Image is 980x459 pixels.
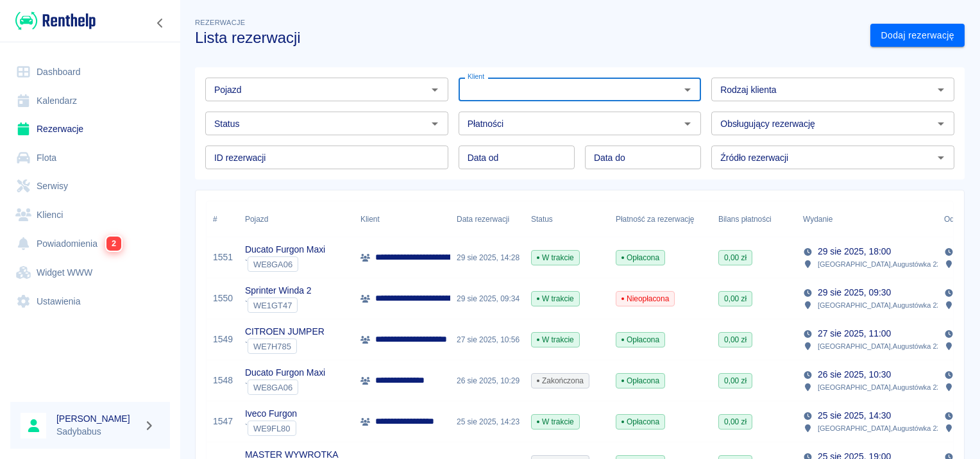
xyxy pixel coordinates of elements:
span: Opłacona [616,416,664,428]
div: ` [245,421,297,436]
a: Klienci [10,201,170,229]
a: Renthelp logo [10,10,96,31]
h6: [PERSON_NAME] [56,412,139,425]
span: WE9FL80 [248,424,296,433]
a: 1547 [213,415,233,428]
img: Renthelp logo [15,10,96,31]
span: WE7H785 [248,342,296,351]
span: Opłacona [616,375,664,387]
div: ` [245,256,325,272]
button: Otwórz [426,115,444,133]
button: Otwórz [679,115,697,133]
p: 26 sie 2025, 10:30 [818,368,891,381]
div: Klient [360,201,380,237]
p: [GEOGRAPHIC_DATA] , Augustówka 22A [818,258,945,270]
div: Data rezerwacji [450,201,525,237]
div: Status [525,201,609,237]
span: W trakcie [532,252,579,263]
span: Opłacona [616,334,664,346]
span: Rezerwacje [195,19,245,26]
p: Ducato Furgon Maxi [245,243,325,256]
p: 27 sie 2025, 11:00 [818,327,891,340]
div: Płatność za rezerwację [609,201,712,237]
p: [GEOGRAPHIC_DATA] , Augustówka 22A [818,422,945,434]
div: Pojazd [245,201,268,237]
div: Data rezerwacji [457,201,509,237]
input: DD.MM.YYYY [585,146,701,169]
button: Otwórz [932,115,950,133]
span: WE8GA06 [248,383,298,392]
span: 0,00 zł [719,375,752,387]
div: 29 sie 2025, 14:28 [450,237,525,278]
h3: Lista rezerwacji [195,29,860,47]
div: # [207,201,239,237]
p: Iveco Furgon [245,407,297,421]
a: 1550 [213,292,233,305]
button: Otwórz [426,81,444,99]
span: W trakcie [532,293,579,305]
span: WE8GA06 [248,260,298,269]
span: WE1GT47 [248,301,297,310]
div: Pojazd [239,201,354,237]
span: 0,00 zł [719,334,752,346]
div: 26 sie 2025, 10:29 [450,360,525,401]
a: Ustawienia [10,287,170,316]
div: Płatność za rezerwację [616,201,695,237]
a: Widget WWW [10,258,170,287]
p: CITROEN JUMPER [245,325,325,338]
button: Otwórz [932,149,950,167]
span: W trakcie [532,334,579,346]
a: Serwisy [10,172,170,201]
p: Sadybabus [56,425,139,438]
span: 0,00 zł [719,293,752,305]
span: 2 [106,237,121,251]
a: Rezerwacje [10,115,170,144]
p: 25 sie 2025, 14:30 [818,409,891,422]
a: 1549 [213,333,233,346]
span: 0,00 zł [719,416,752,428]
p: Ducato Furgon Maxi [245,366,325,380]
div: 27 sie 2025, 10:56 [450,319,525,360]
div: ` [245,380,325,395]
span: 0,00 zł [719,252,752,263]
span: Opłacona [616,252,664,263]
div: Wydanie [797,201,938,237]
div: Status [531,201,553,237]
p: 29 sie 2025, 18:00 [818,245,891,258]
p: 29 sie 2025, 09:30 [818,286,891,299]
a: 1551 [213,251,233,264]
span: W trakcie [532,416,579,428]
input: DD.MM.YYYY [459,146,575,169]
a: Dashboard [10,58,170,87]
div: Klient [354,201,450,237]
span: Nieopłacona [616,293,674,305]
div: Odbiór [944,201,967,237]
p: Sprinter Winda 2 [245,284,311,297]
div: ` [245,338,325,354]
p: [GEOGRAPHIC_DATA] , Augustówka 22A [818,340,945,352]
a: Kalendarz [10,87,170,115]
a: Flota [10,144,170,172]
a: 1548 [213,374,233,387]
a: Powiadomienia2 [10,229,170,258]
div: # [213,201,217,237]
p: [GEOGRAPHIC_DATA] , Augustówka 22A [818,299,945,311]
div: Bilans płatności [718,201,772,237]
label: Klient [468,72,484,81]
span: Zakończona [532,375,589,387]
button: Otwórz [679,81,697,99]
div: ` [245,297,311,313]
div: 25 sie 2025, 14:23 [450,401,525,442]
button: Zwiń nawigację [151,15,170,31]
p: [GEOGRAPHIC_DATA] , Augustówka 22A [818,381,945,393]
div: 29 sie 2025, 09:34 [450,278,525,319]
a: Dodaj rezerwację [870,24,965,47]
div: Wydanie [803,201,832,237]
div: Bilans płatności [712,201,797,237]
button: Otwórz [932,81,950,99]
